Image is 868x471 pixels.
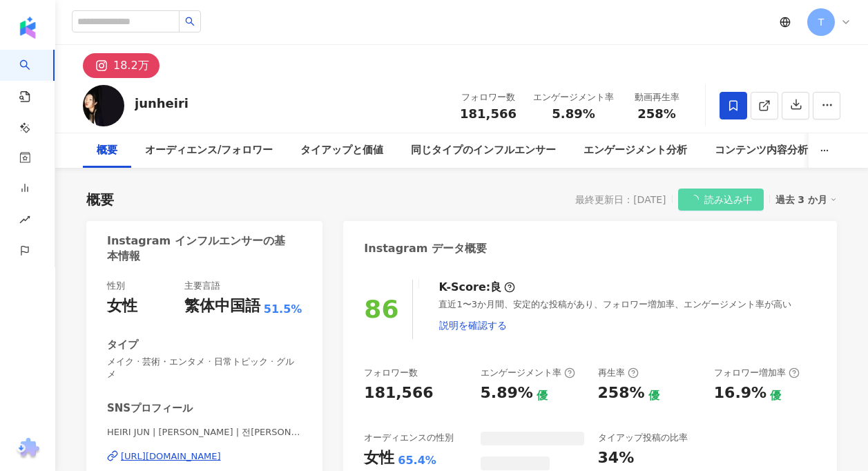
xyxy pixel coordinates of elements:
div: 優 [537,388,548,403]
span: 51.5% [264,302,302,317]
div: 65.4% [398,453,436,468]
button: 18.2万 [83,53,160,78]
div: 良 [490,280,501,295]
a: search [19,50,47,199]
span: search [185,17,195,26]
img: logo icon [17,17,39,39]
a: [URL][DOMAIN_NAME] [107,450,302,463]
div: K-Score : [438,280,515,295]
div: 34% [598,448,635,469]
div: エンゲージメント率 [481,367,575,379]
img: chrome extension [15,438,41,460]
div: 主要言語 [184,280,220,292]
div: 再生率 [598,367,639,379]
div: 同じタイプのインフルエンサー [411,142,556,159]
div: 直近1〜3か月間、安定的な投稿があり、フォロワー増加率、エンゲージメント率が高い [438,298,816,338]
span: 258% [637,107,676,121]
div: エンゲージメント分析 [584,142,687,159]
div: タイプ [107,338,138,352]
div: 女性 [107,296,137,317]
div: 過去 3 か月 [775,191,838,209]
button: 読み込み中 [678,189,764,211]
div: フォロワー数 [364,367,418,379]
div: 5.89% [481,383,533,404]
div: 概要 [97,142,117,159]
div: フォロワー数 [460,90,517,104]
div: Instagram インフルエンサーの基本情報 [107,233,295,265]
div: 優 [648,388,659,403]
div: 18.2万 [113,56,149,75]
div: 16.9% [714,383,766,404]
div: 86 [364,295,398,323]
button: 説明を確認する [438,311,508,339]
span: HEIRI JUN | [PERSON_NAME] | 전[PERSON_NAME] 🇰🇷 𝙞𝙣 🇭🇰 | junheiri [107,426,302,439]
div: 繁体中国語 [184,296,260,317]
div: タイアップと価値 [300,142,383,159]
span: メイク · 芸術・エンタメ · 日常トピック · グルメ [107,356,302,381]
div: SNSプロフィール [107,401,193,416]
div: junheiri [135,95,189,112]
div: 概要 [86,190,114,209]
img: KOL Avatar [83,85,124,126]
div: [URL][DOMAIN_NAME] [121,450,221,463]
div: フォロワー増加率 [714,367,800,379]
div: 最終更新日：[DATE] [575,194,666,205]
div: オーディエンス/フォロワー [145,142,273,159]
div: 258% [598,383,645,404]
div: 181,566 [364,383,433,404]
div: コンテンツ内容分析 [715,142,808,159]
div: タイアップ投稿の比率 [598,432,688,444]
span: 181,566 [460,106,517,121]
span: 5.89% [552,107,595,121]
div: Instagram データ概要 [364,241,487,256]
div: 優 [770,388,781,403]
span: T [818,15,824,30]
div: オーディエンスの性別 [364,432,454,444]
span: loading [687,193,701,206]
div: 性別 [107,280,125,292]
div: 女性 [364,448,394,469]
span: 説明を確認する [439,320,507,331]
div: エンゲージメント率 [533,90,614,104]
span: rise [19,206,30,237]
span: 読み込み中 [704,189,753,211]
div: 動画再生率 [630,90,683,104]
